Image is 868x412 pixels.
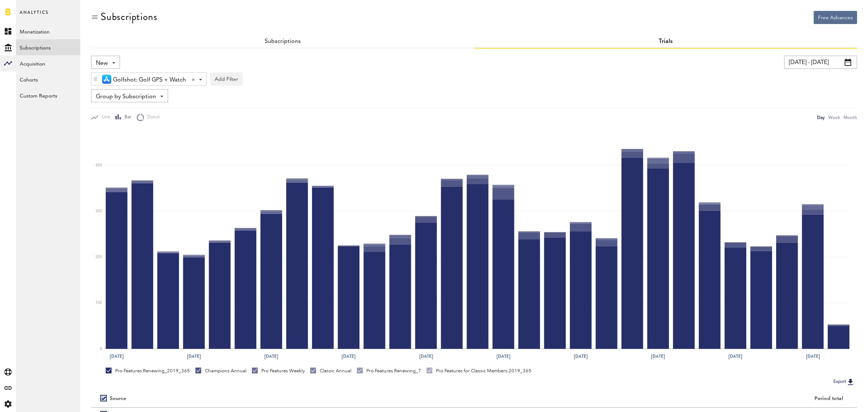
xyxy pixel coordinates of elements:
[806,353,820,360] text: [DATE]
[113,74,186,86] span: Golfshot: Golf GPS + Watch
[96,163,102,167] text: 400
[96,209,102,213] text: 300
[121,114,131,120] span: Bar
[106,368,190,374] div: Pro Features Renewing_2019_365
[427,368,532,374] div: Pro Features for Classic Members 2019_365
[419,353,433,360] text: [DATE]
[144,114,160,120] span: Donut
[96,255,102,259] text: 200
[342,353,355,360] text: [DATE]
[574,353,588,360] text: [DATE]
[16,23,80,39] a: Monetization
[93,76,98,82] img: trash_awesome_blue.svg
[831,377,857,387] button: Export
[729,353,743,360] text: [DATE]
[252,368,305,374] div: Pro Features Weekly
[100,347,102,351] text: 0
[96,57,108,70] span: New
[265,39,301,44] a: Subscriptions
[92,73,100,85] div: Delete
[651,353,665,360] text: [DATE]
[828,114,840,121] div: Week
[187,353,201,360] text: [DATE]
[16,55,80,71] a: Acquisition
[192,78,195,81] div: Clear
[814,11,857,24] button: Free Advances
[659,39,673,44] a: Trials
[846,377,855,386] img: Export
[844,114,857,121] div: Month
[16,71,80,87] a: Cohorts
[16,87,80,103] a: Custom Reports
[101,11,157,23] div: Subscriptions
[16,39,80,55] a: Subscriptions
[110,353,124,360] text: [DATE]
[20,8,48,23] span: Analytics
[96,91,156,103] span: Group by Subscription
[264,353,278,360] text: [DATE]
[357,368,421,374] div: Pro Features Renewing_7
[98,114,110,120] span: Line
[110,396,126,402] div: Source
[210,72,242,86] button: Add Filter
[102,75,111,84] img: 21.png
[483,396,844,402] div: Period total
[497,353,510,360] text: [DATE]
[96,301,102,305] text: 100
[310,368,351,374] div: Classic Annual
[195,368,246,374] div: Champions Annual
[817,114,825,121] div: Day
